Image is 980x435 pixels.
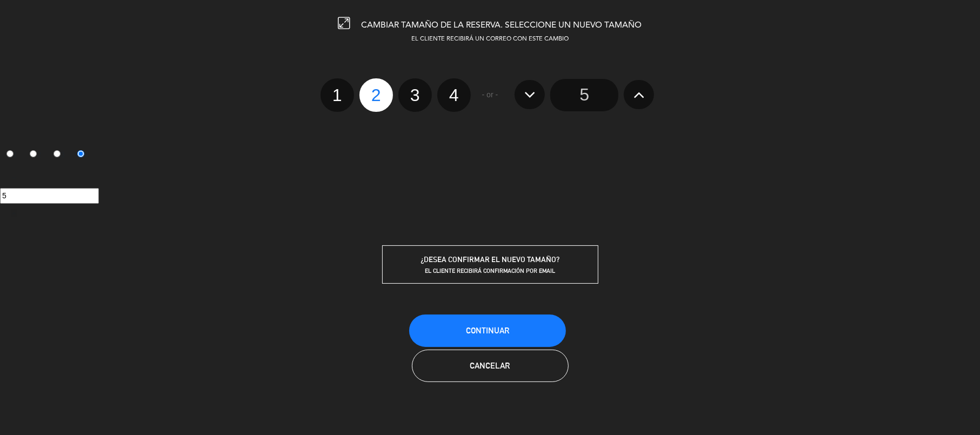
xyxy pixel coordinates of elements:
span: EL CLIENTE RECIBIRÁ CONFIRMACIÓN POR EMAIL [425,267,555,275]
label: 3 [398,78,432,112]
span: Cancelar [470,361,510,370]
label: 4 [71,146,95,164]
input: 2 [30,150,37,157]
button: Cancelar [412,350,569,382]
label: 4 [437,78,471,112]
span: - or - [482,89,498,101]
span: ¿DESEA CONFIRMAR EL NUEVO TAMAÑO? [421,255,559,264]
label: 3 [48,146,71,164]
label: 1 [321,78,354,112]
span: CAMBIAR TAMAÑO DE LA RESERVA. SELECCIONE UN NUEVO TAMAÑO [362,21,642,30]
input: 3 [54,150,61,157]
input: 4 [77,150,84,157]
input: 1 [6,150,14,157]
label: 2 [359,78,393,112]
span: EL CLIENTE RECIBIRÁ UN CORREO CON ESTE CAMBIO [411,36,569,42]
label: 2 [24,146,48,164]
button: Continuar [409,314,566,347]
span: Continuar [466,326,509,335]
